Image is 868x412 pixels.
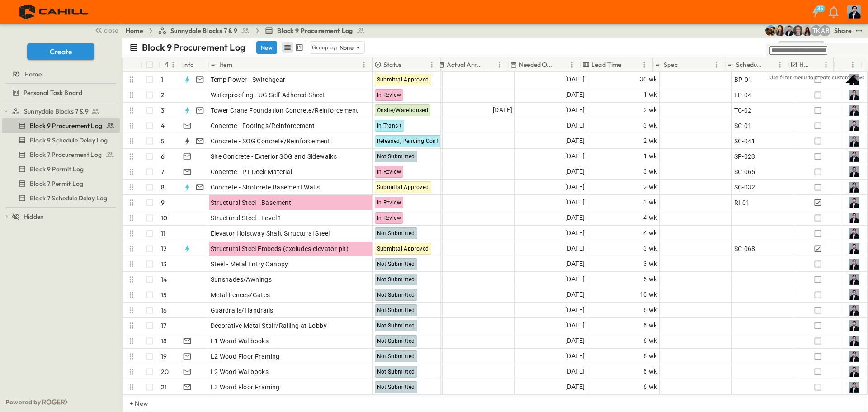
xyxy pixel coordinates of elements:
img: Jared Salin (jsalin@cahill-sf.com) [793,25,803,36]
span: 3 wk [643,243,657,254]
span: [DATE] [565,320,585,331]
img: Profile Picture [849,274,859,285]
img: Profile Picture [849,151,859,162]
img: Profile Picture [849,90,859,100]
span: Personal Task Board [24,88,82,97]
button: Filter [830,41,861,54]
div: Block 7 Permit Logtest [2,176,120,191]
img: Profile Picture [849,166,859,177]
span: 4 wk [643,228,657,238]
a: Home [2,68,118,81]
p: 7 [161,167,164,176]
span: 1 wk [643,151,657,161]
span: 2 wk [643,136,657,146]
p: 15 [161,290,167,299]
button: Menu [359,59,369,70]
a: Block 7 Schedule Delay Log [2,192,118,204]
span: 3 wk [643,197,657,208]
span: [DATE] [565,274,585,284]
span: In Review [377,215,401,221]
div: # [159,57,181,72]
p: 1 [161,75,163,84]
div: Info [183,52,194,77]
p: 13 [161,260,167,269]
p: Status [383,60,401,69]
p: Item [219,60,232,69]
img: Profile Picture [847,5,861,19]
p: + New [130,399,135,408]
p: 3 [161,106,165,115]
span: Sunnydale Blocks 7 & 9 [170,26,238,35]
span: 6 wk [643,351,657,361]
span: Concrete - Shotcrete Basement Walls [211,183,320,192]
button: Sort [679,60,689,70]
span: Sunshades/Awnings [211,275,272,284]
span: [DATE] [565,136,585,146]
button: 35 [807,4,825,20]
span: Not Submitted [377,307,415,313]
p: 19 [161,352,167,361]
button: Sort [484,60,494,70]
span: Not Submitted [377,230,415,237]
p: Needed Onsite [519,60,555,69]
span: [DATE] [565,197,585,208]
span: [DATE] [565,259,585,269]
button: Sort [623,60,633,70]
span: Block 7 Permit Log [30,179,83,188]
img: Profile Picture [849,228,859,239]
span: In Review [377,92,401,98]
span: Guardrails/Handrails [211,306,274,315]
img: Profile Picture [849,182,859,193]
span: Home [24,70,42,79]
div: Sunnydale Blocks 7 & 9test [2,104,120,118]
p: 5 [161,137,165,146]
p: 17 [161,321,166,330]
span: 3 wk [643,259,657,269]
button: Menu [426,59,437,70]
span: Elevator Hoistway Shaft Structural Steel [211,229,330,238]
span: Not Submitted [377,153,415,160]
span: close [104,26,118,35]
p: Actual Arrival [447,60,482,69]
span: Structural Steel - Level 1 [211,213,282,223]
img: Rachel Villicana (rvillicana@cahill-sf.com) [765,25,776,36]
span: [DATE] [565,90,585,100]
span: RI-01 [734,198,750,207]
p: Schedule ID [736,60,763,69]
span: [DATE] [565,336,585,346]
p: 10 [161,213,167,223]
span: L1 Wood Wallbooks [211,336,269,346]
span: Decorative Metal Stair/Railing at Lobby [211,321,327,330]
div: Teddy Khuong (tkhuong@guzmangc.com) [811,25,821,36]
img: Profile Picture [849,336,859,346]
span: TC-02 [734,106,752,115]
span: BP-01 [734,75,752,84]
span: 10 wk [640,289,657,300]
span: L2 Wood Wallbooks [211,367,269,376]
div: Block 9 Permit Logtest [2,162,120,176]
span: 30 wk [640,74,657,85]
span: 3 wk [643,166,657,177]
span: 4 wk [643,213,657,223]
a: Sunnydale Blocks 7 & 9 [158,26,250,35]
p: Spec [664,60,678,69]
a: Block 9 Schedule Delay Log [2,134,118,147]
span: Site Concrete - Exterior SOG and Sidewalks [211,152,337,161]
button: kanban view [293,42,305,53]
img: Profile Picture [849,289,859,300]
span: Temp Power - Switchgear [211,75,286,84]
div: Block 7 Procurement Logtest [2,147,120,162]
img: Profile Picture [849,213,859,223]
span: Block 7 Schedule Delay Log [30,194,107,203]
button: Sort [557,60,566,70]
img: Raven Libunao (rlibunao@cahill-sf.com) [802,25,812,36]
span: [DATE] [493,105,512,115]
span: 6 wk [643,366,657,377]
span: 1 wk [643,90,657,100]
span: [DATE] [565,289,585,300]
div: table view [281,41,306,54]
img: Profile Picture [849,105,859,116]
img: Profile Picture [849,351,859,362]
button: Sort [403,60,413,70]
span: [DATE] [565,74,585,85]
